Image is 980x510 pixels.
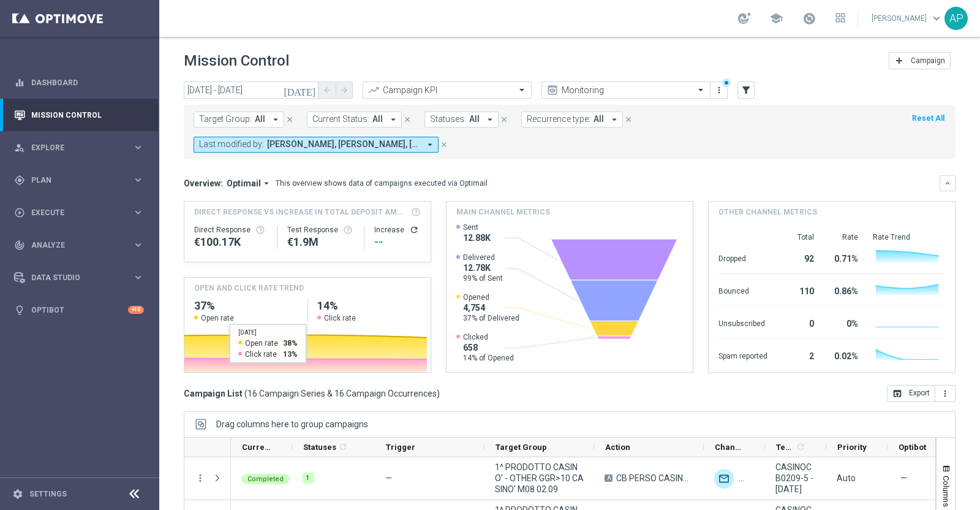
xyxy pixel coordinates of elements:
div: 0.02% [829,345,858,365]
colored-tag: Completed [241,473,290,484]
span: Sent [463,223,491,232]
span: Drag columns here to group campaigns [216,419,368,429]
h4: OPEN AND CLICK RATE TREND [194,283,304,294]
i: settings [12,489,23,500]
span: 12.88K [463,232,491,243]
ng-select: Campaign KPI [363,82,532,99]
div: Data Studio [14,272,132,283]
button: Target Group: All arrow_drop_down [194,112,284,128]
button: arrow_back [318,82,336,99]
i: arrow_drop_down [484,114,496,125]
i: refresh [796,442,805,452]
button: close [623,113,634,126]
a: Dashboard [31,66,144,99]
div: Plan [14,175,132,186]
button: keyboard_arrow_down [940,175,956,191]
a: [PERSON_NAME]keyboard_arrow_down [870,9,944,28]
button: arrow_forward [336,82,353,99]
i: close [440,140,448,149]
button: add Campaign [889,52,951,69]
i: keyboard_arrow_right [132,174,144,186]
i: keyboard_arrow_down [943,179,952,188]
span: ( [244,388,247,399]
i: gps_fixed [14,175,25,186]
span: 1^ PRODOTTO CASINO' - OTHER GGR>10 CASINO' M08 02.09 [495,462,584,495]
i: play_circle_outline [14,207,25,218]
i: arrow_drop_down [270,114,281,125]
span: Calculate column [336,440,348,454]
div: Bounced [718,280,767,300]
span: 99% of Sent [463,273,503,283]
a: Settings [29,490,67,498]
div: €1,898,542 [287,235,355,249]
i: arrow_back [323,86,331,94]
button: track_changes Analyze keyboard_arrow_right [13,240,145,250]
span: Target Group: [199,114,252,124]
span: Explore [31,144,132,151]
span: Current Status: [312,114,369,124]
button: close [439,138,450,151]
span: Priority [837,443,867,452]
div: Row Groups [216,419,368,429]
i: filter_alt [741,85,752,96]
button: Current Status: All arrow_drop_down [307,112,402,128]
div: Rate [829,232,858,242]
div: Total [782,232,814,242]
span: All [372,114,383,124]
button: play_circle_outline Execute keyboard_arrow_right [13,208,145,218]
button: more_vert [195,473,206,484]
h3: Campaign List [184,388,440,399]
i: equalizer [14,77,25,88]
span: 658 [463,342,514,353]
h2: 37% [194,299,298,313]
img: Optimail [714,469,734,489]
i: arrow_drop_down [424,139,435,150]
i: arrow_forward [340,86,349,94]
div: This overview shows data of campaigns executed via Optimail [276,178,488,189]
div: AP [944,7,968,30]
i: lightbulb [14,305,25,316]
button: equalizer Dashboard [13,78,145,88]
div: +10 [128,306,144,314]
span: Columns [941,476,951,507]
span: Antonio Iacovone Edoardo Ellena Jennyffer Gonzalez [267,139,420,150]
div: 0.71% [829,248,858,267]
div: 110 [782,280,814,300]
span: Target Group [496,443,547,452]
button: Data Studio keyboard_arrow_right [13,273,145,283]
button: refresh [409,225,419,235]
i: close [285,115,294,124]
span: Open rate [201,313,234,323]
button: filter_alt [737,82,755,99]
i: trending_up [367,84,380,96]
multiple-options-button: Export to CSV [887,388,956,398]
span: All [594,114,604,124]
button: Last modified by: [PERSON_NAME], [PERSON_NAME], [PERSON_NAME] arrow_drop_down [194,137,439,153]
a: Optibot [31,294,128,326]
div: Increase [374,225,421,235]
div: Optibot [14,294,144,326]
div: 0% [829,313,858,332]
span: ) [437,388,440,399]
button: close [499,113,510,126]
h4: Main channel metrics [456,207,550,218]
span: Templates [776,443,794,452]
button: [DATE] [282,82,318,100]
i: add [894,56,904,66]
span: school [769,12,783,25]
button: open_in_browser Export [887,385,935,402]
button: lightbulb Optibot +10 [13,305,145,315]
span: 14% of Opened [463,353,514,363]
span: Opened [463,292,519,302]
span: All [255,114,265,124]
i: refresh [338,442,348,452]
span: CASINOCB0209-5 - 02.09.2025 [775,462,816,495]
div: person_search Explore keyboard_arrow_right [13,143,145,153]
i: keyboard_arrow_right [132,207,144,218]
i: keyboard_arrow_right [132,142,144,153]
h2: 14% [317,299,421,313]
i: arrow_drop_down [609,114,620,125]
